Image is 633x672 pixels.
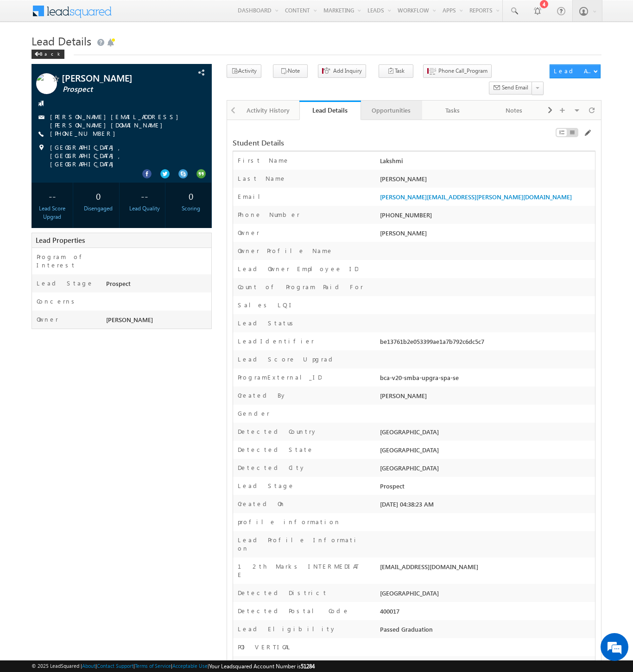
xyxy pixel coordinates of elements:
[80,187,117,204] div: 0
[378,427,595,440] div: [GEOGRAPHIC_DATA]
[554,67,593,75] div: Lead Actions
[238,283,363,291] label: Count of Program Paid For
[273,64,308,78] button: Note
[172,187,209,204] div: 0
[378,210,595,223] div: [PHONE_NUMBER]
[306,106,354,114] div: Lead Details
[80,204,117,213] div: Disengaged
[238,445,314,454] label: Detected State
[238,536,364,552] label: Lead Profile Information
[106,316,153,323] span: [PERSON_NAME]
[489,82,532,95] button: Send Email
[299,101,361,120] a: Lead Details
[50,113,183,129] a: [PERSON_NAME][EMAIL_ADDRESS][PERSON_NAME][DOMAIN_NAME]
[34,204,70,221] div: Lead Score Upgrad
[127,187,163,204] div: --
[483,101,544,120] a: Notes
[378,174,595,187] div: [PERSON_NAME]
[422,101,483,120] a: Tasks
[378,463,595,476] div: [GEOGRAPHIC_DATA]
[238,101,299,120] a: Activity History
[34,187,70,204] div: --
[238,210,300,219] label: Phone Number
[380,193,572,201] a: [PERSON_NAME][EMAIL_ADDRESS][PERSON_NAME][DOMAIN_NAME]
[368,105,414,116] div: Opportunities
[378,373,595,386] div: bca-v20-smba-upgra-spa-se
[238,463,306,472] label: Detected City
[238,427,317,436] label: Detected Country
[378,445,595,458] div: [GEOGRAPHIC_DATA]
[238,373,322,381] label: ProgramExternal_ID
[238,500,285,508] label: Created On
[233,139,471,147] div: Student Details
[135,663,171,669] a: Terms of Service
[238,301,294,309] label: Sales LQI
[430,105,475,116] div: Tasks
[238,337,314,345] label: LeadIdentifier
[491,105,536,116] div: Notes
[238,355,336,363] label: Lead Score Upgrad
[37,279,94,287] label: Lead Stage
[48,49,156,61] div: Chat with us now
[246,105,291,116] div: Activity History
[238,156,290,165] label: First Name
[361,101,422,120] a: Opportunities
[238,589,328,597] label: Detected District
[172,204,209,213] div: Scoring
[172,663,208,669] a: Acceptable Use
[378,625,595,638] div: Passed Graduation
[378,607,595,620] div: 400017
[16,49,39,61] img: d_60004797649_company_0_60004797649
[37,253,97,269] label: Program of Interest
[318,64,366,78] button: Add Inquiry
[238,607,349,615] label: Detected Postal Code
[379,64,413,78] button: Task
[380,229,427,237] span: [PERSON_NAME]
[238,247,333,255] label: Owner Profile Name
[50,143,195,168] span: [GEOGRAPHIC_DATA], [GEOGRAPHIC_DATA], [GEOGRAPHIC_DATA]
[238,482,295,490] label: Lead Stage
[209,663,315,670] span: Your Leadsquared Account Number is
[97,663,133,669] a: Contact Support
[238,265,358,273] label: Lead Owner Employee ID
[333,67,362,75] span: Add Inquiry
[238,228,260,237] label: Owner
[378,562,595,575] div: [EMAIL_ADDRESS][DOMAIN_NAME]
[36,73,57,97] img: Profile photo
[238,562,364,579] label: 12th Marks INTERMEDIATE
[238,174,286,183] label: Last Name
[32,662,315,671] span: © 2025 LeadSquared | | | | |
[238,518,341,526] label: profile information
[423,64,492,78] button: Phone Call_Program
[32,49,69,57] a: Back
[32,50,64,59] div: Back
[12,86,169,278] textarea: Type your message and hit 'Enter'
[502,83,528,92] span: Send Email
[238,409,270,418] label: Gender
[62,73,173,82] span: [PERSON_NAME]
[238,625,336,633] label: Lead Eligibility
[32,33,91,48] span: Lead Details
[550,64,601,78] button: Lead Actions
[126,285,168,298] em: Start Chat
[238,319,297,327] label: Lead Status
[378,589,595,602] div: [GEOGRAPHIC_DATA]
[36,235,85,245] span: Lead Properties
[378,482,595,494] div: Prospect
[82,663,95,669] a: About
[238,192,267,201] label: Email
[301,663,315,670] span: 51284
[37,315,58,323] label: Owner
[378,337,595,350] div: be13761b2e053399ae1a7b792c6dc5c7
[227,64,261,78] button: Activity
[63,85,174,94] span: Prospect
[378,391,595,404] div: [PERSON_NAME]
[378,156,595,169] div: Lakshmi
[238,643,292,651] label: POI VERTICAL
[37,297,78,305] label: Concerns
[438,67,487,75] span: Phone Call_Program
[238,391,287,399] label: Created By
[378,500,595,513] div: [DATE] 04:38:23 AM
[50,129,120,139] span: [PHONE_NUMBER]
[104,279,211,292] div: Prospect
